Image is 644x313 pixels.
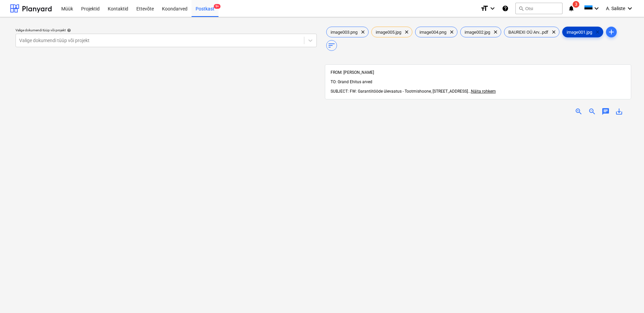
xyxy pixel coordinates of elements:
span: BAUREXI OÜ Arv...pdf [504,30,552,35]
span: clear [594,28,602,36]
div: image004.png [415,27,457,37]
div: image001.jpg [562,27,603,37]
span: zoom_out [588,107,596,116]
i: Abikeskus [502,4,509,12]
span: clear [403,28,411,36]
span: Näita rohkem [471,89,496,94]
div: image002.jpg [460,27,501,37]
span: search [518,6,524,11]
button: Otsi [515,3,563,14]
div: BAUREXI OÜ Arv...pdf [504,27,560,37]
span: image003.png [327,30,362,35]
span: A. Saliste [606,6,625,11]
span: image002.jpg [461,30,494,35]
span: clear [550,28,558,36]
span: image004.png [415,30,450,35]
span: ... [468,89,496,94]
span: SUBJECT: FW: Garantiitööde ülevaatus - Tootmishoone, [STREET_ADDRESS] [331,89,468,94]
span: clear [492,28,500,36]
span: add [607,28,615,36]
i: keyboard_arrow_down [592,4,601,12]
i: notifications [568,4,575,12]
i: format_size [480,4,488,12]
div: image005.jpg [371,27,412,37]
div: image003.png [326,27,369,37]
span: 3 [573,1,579,8]
span: help [66,28,71,32]
span: chat [602,107,610,116]
div: Valige dokumendi tüüp või projekt [15,28,317,32]
span: TO: Grand Ehitus arved [331,80,372,84]
span: clear [448,28,456,36]
i: keyboard_arrow_down [626,4,634,12]
span: zoom_in [575,107,583,116]
span: 9+ [214,4,221,9]
span: sort [328,41,336,50]
span: FROM: [PERSON_NAME] [331,70,374,75]
span: image001.jpg [563,30,596,35]
span: save_alt [615,107,623,116]
span: clear [359,28,367,36]
i: keyboard_arrow_down [488,4,497,12]
iframe: Chat Widget [610,281,644,313]
span: image005.jpg [372,30,405,35]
